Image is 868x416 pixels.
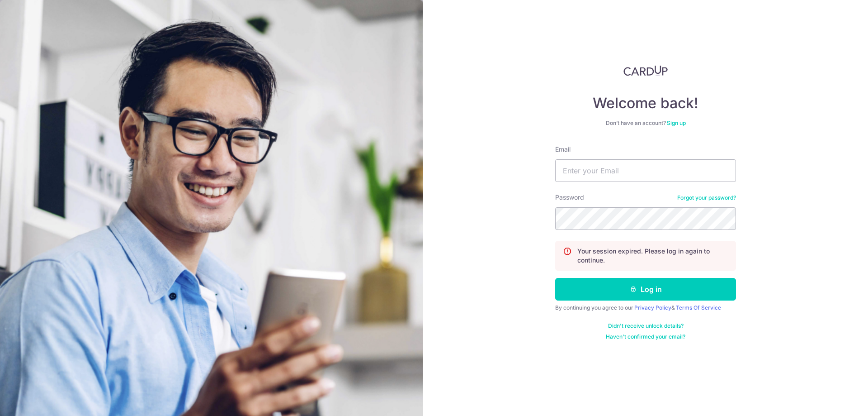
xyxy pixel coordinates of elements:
input: Enter your Email [555,159,736,182]
img: CardUp Logo [623,65,668,76]
div: By continuing you agree to our & [555,304,736,311]
a: Didn't receive unlock details? [608,322,684,330]
button: Log in [555,278,736,301]
a: Privacy Policy [634,304,671,311]
h4: Welcome back! [555,94,736,112]
p: Your session expired. Please log in again to continue. [577,247,728,265]
div: Don’t have an account? [555,120,736,127]
label: Email [555,145,571,154]
a: Haven't confirmed your email? [606,333,685,340]
a: Terms Of Service [676,304,721,311]
a: Forgot your password? [677,194,736,201]
label: Password [555,193,584,202]
a: Sign up [667,120,686,126]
